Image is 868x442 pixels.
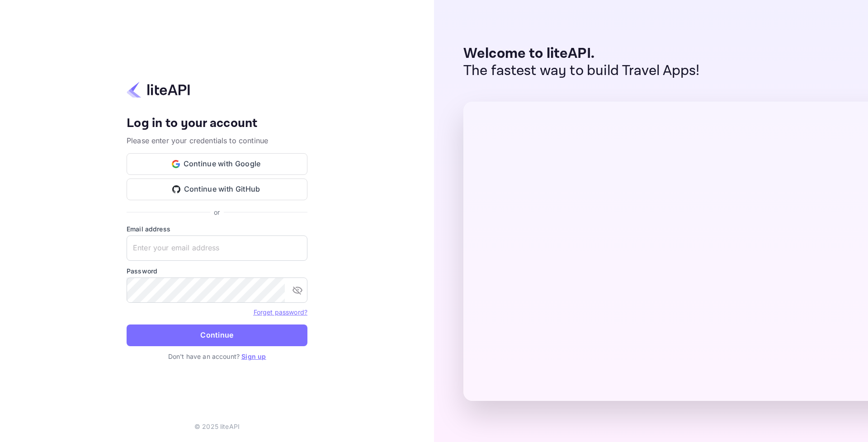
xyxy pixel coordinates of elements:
a: Sign up [241,353,266,360]
button: toggle password visibility [288,281,307,299]
img: liteapi [127,81,190,99]
a: Forget password? [254,307,307,316]
p: Welcome to liteAPI. [463,45,700,62]
p: © 2025 liteAPI [194,422,240,431]
p: Please enter your credentials to continue [127,135,307,146]
button: Continue [127,324,307,346]
p: or [214,207,220,217]
label: Email address [127,224,307,234]
h4: Log in to your account [127,116,307,132]
p: The fastest way to build Travel Apps! [463,62,700,80]
a: Forget password? [254,308,307,316]
button: Continue with GitHub [127,179,307,200]
input: Enter your email address [127,235,307,261]
p: Don't have an account? [127,352,307,361]
label: Password [127,266,307,276]
button: Continue with Google [127,153,307,175]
